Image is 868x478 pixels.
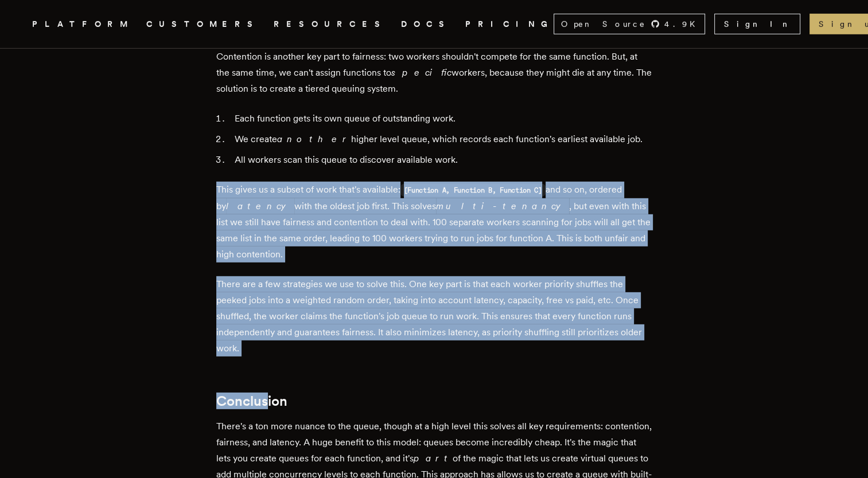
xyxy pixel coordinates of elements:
em: latency [226,201,294,211]
em: part [414,453,453,464]
li: Each function gets its own queue of outstanding work. [231,111,652,127]
a: DOCS [401,17,451,32]
p: This gives us a subset of work that's available: and so on, ordered by with the oldest job first.... [216,182,652,262]
button: PLATFORM [32,17,133,32]
em: multi-tenancy [436,201,569,211]
li: We create higher level queue, which records each function's earliest available job. [231,131,652,147]
a: PRICING [465,17,554,32]
code: [Function A, Function B, Function C] [400,184,546,197]
span: 4.9 K [664,18,702,30]
em: another [277,134,351,144]
h2: Conclusion [216,393,652,409]
em: specific [391,67,451,78]
p: There are a few strategies we use to solve this. One key part is that each worker priority shuffl... [216,276,652,356]
span: Open Source [561,18,646,30]
a: Sign In [714,14,800,34]
button: RESOURCES [274,17,387,32]
p: Contention is another key part to fairness: two workers shouldn't compete for the same function. ... [216,49,652,97]
a: CUSTOMERS [146,17,260,32]
li: All workers scan this queue to discover available work. [231,152,652,168]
